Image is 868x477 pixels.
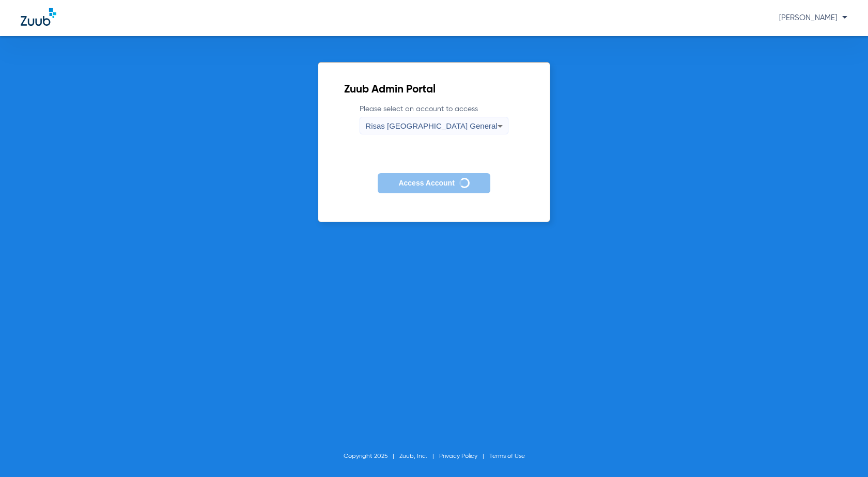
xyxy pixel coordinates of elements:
[489,453,525,459] a: Terms of Use
[344,85,523,95] h2: Zuub Admin Portal
[398,179,454,187] span: Access Account
[779,14,847,22] span: [PERSON_NAME]
[399,451,439,461] li: Zuub, Inc.
[21,8,56,26] img: Zuub Logo
[365,121,497,130] span: Risas [GEOGRAPHIC_DATA] General
[360,104,508,134] label: Please select an account to access
[439,453,477,459] a: Privacy Policy
[344,451,399,461] li: Copyright 2025
[378,173,490,193] button: Access Account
